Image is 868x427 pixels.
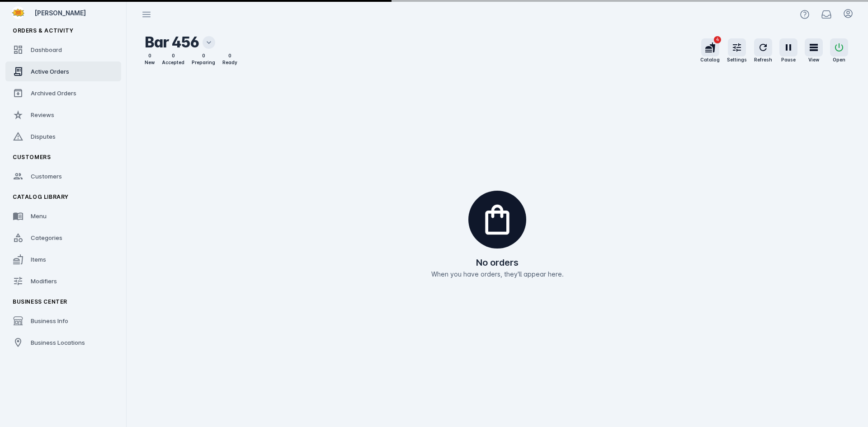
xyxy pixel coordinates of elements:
[31,234,62,241] span: Categories
[808,56,819,63] div: View
[31,111,54,118] span: Reviews
[5,61,121,81] a: Active Orders
[714,36,721,43] span: 4
[162,59,184,66] div: Accepted
[781,56,796,63] div: Pause
[5,206,121,226] a: Menu
[5,166,121,186] a: Customers
[833,56,845,63] div: Open
[192,59,215,66] div: Preparing
[31,46,62,53] span: Dashboard
[13,298,67,305] span: Business Center
[13,193,69,200] span: Catalog Library
[31,68,69,75] span: Active Orders
[5,249,121,269] a: Items
[31,339,85,346] span: Business Locations
[31,173,62,180] span: Customers
[5,271,121,291] a: Modifiers
[145,59,155,66] div: New
[476,256,519,269] h2: No orders
[13,27,73,34] span: Orders & Activity
[13,154,51,160] span: Customers
[754,56,772,63] div: Refresh
[5,127,121,146] a: Disputes
[31,277,57,285] span: Modifiers
[222,59,237,66] div: Ready
[700,56,720,63] div: Catalog
[431,269,564,279] p: When you have orders, they'll appear here.
[228,52,231,59] div: 0
[5,311,121,331] a: Business Info
[145,33,199,52] h2: Bar 456
[34,8,118,18] div: [PERSON_NAME]
[701,38,719,56] button: 4
[5,40,121,60] a: Dashboard
[31,212,47,220] span: Menu
[31,133,56,140] span: Disputes
[5,105,121,125] a: Reviews
[5,228,121,248] a: Categories
[148,52,151,59] div: 0
[31,317,68,324] span: Business Info
[202,52,205,59] div: 0
[31,89,76,97] span: Archived Orders
[172,52,175,59] div: 0
[5,333,121,352] a: Business Locations
[31,256,46,263] span: Items
[727,56,747,63] div: Settings
[5,83,121,103] a: Archived Orders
